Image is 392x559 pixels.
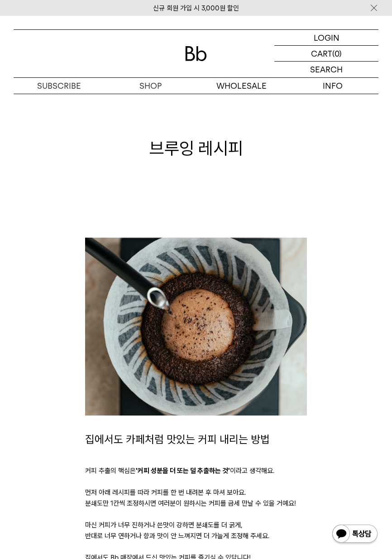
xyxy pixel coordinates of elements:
[14,136,378,160] h1: 브루잉 레시피
[314,30,339,45] p: LOGIN
[287,78,379,94] p: INFO
[85,498,307,509] p: 분쇄도만 1칸씩 조정하시면 여러분이 원하시는 커피를 금세 만날 수 있을 거예요!
[14,78,105,94] a: SUBSCRIBE
[85,520,307,530] p: 마신 커피가 너무 진하거나 쓴맛이 강하면 분쇄도를 더 굵게,
[85,465,307,476] p: 커피 추출의 핵심은 이라고 생각해요.
[185,46,207,61] img: 로고
[311,46,332,61] p: CART
[310,62,343,77] p: SEARCH
[105,78,196,94] a: SHOP
[331,524,378,545] img: 카카오톡 채널 1:1 채팅 버튼
[274,30,378,46] a: LOGIN
[85,530,307,541] p: 반대로 너무 연하거나 향과 맛이 안 느껴지면 더 가늘게 조정해 주세요.
[85,238,307,416] img: 4189a716bed969d963a9df752a490e85_105402.jpg
[274,46,378,62] a: CART (0)
[85,487,307,498] p: 먼저 아래 레시피를 따라 커피를 한 번 내려본 후 마셔 보아요.
[85,433,270,446] span: 집에서도 카페처럼 맛있는 커피 내리는 방법
[196,78,287,94] p: WHOLESALE
[332,46,342,61] p: (0)
[153,4,239,12] a: 신규 회원 가입 시 3,000원 할인
[136,467,230,475] b: '커피 성분을 더 또는 덜 추출하는 것'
